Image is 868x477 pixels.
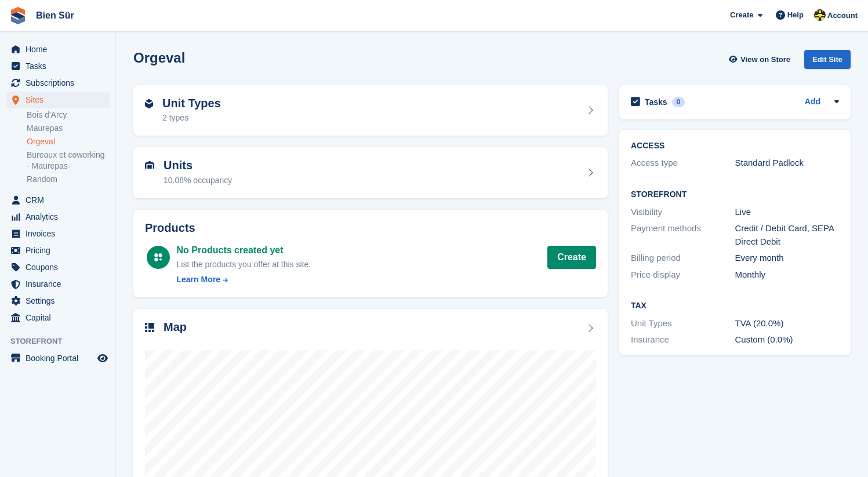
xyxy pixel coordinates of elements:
img: unit-icn-7be61d7bf1b0ce9d3e12c5938cc71ed9869f7b940bace4675aadf7bd6d80202e.svg [145,161,154,169]
img: stora-icon-8386f47178a22dfd0bd8f6a31ec36ba5ce8667c1dd55bd0f319d3a0aa187defe.svg [9,7,27,24]
div: Learn More [177,274,220,286]
span: Subscriptions [26,75,95,91]
h2: Units [164,159,232,172]
span: Home [26,41,95,57]
a: menu [6,75,110,91]
div: 0 [672,97,685,107]
a: Orgeval [27,136,110,147]
a: menu [6,58,110,74]
span: Tasks [26,58,95,74]
div: No Products created yet [177,243,311,257]
span: CRM [26,192,95,208]
div: Visibility [631,206,735,219]
div: Insurance [631,333,735,347]
span: Booking Portal [26,350,95,366]
h2: ACCESS [631,141,839,151]
img: Marie Tran [814,9,826,21]
a: menu [6,209,110,225]
div: Credit / Debit Card, SEPA Direct Debit [735,222,840,248]
h2: Unit Types [162,97,221,110]
a: Edit Site [804,50,851,74]
a: Bureaux et coworking - Maurepas [27,150,110,172]
a: Learn More [177,274,311,286]
span: Pricing [26,242,95,258]
h2: Map [164,321,187,334]
a: Units 10.08% occupancy [133,147,608,198]
a: menu [6,242,110,258]
span: List the products you offer at this site. [177,260,311,269]
div: Edit Site [804,50,851,69]
div: TVA (20.0%) [735,317,840,330]
div: Live [735,206,840,219]
div: Custom (0.0%) [735,333,840,347]
img: map-icn-33ee37083ee616e46c38cad1a60f524a97daa1e2b2c8c0bc3eb3415660979fc1.svg [145,323,154,332]
a: menu [6,276,110,292]
div: Monthly [735,268,840,282]
div: Standard Padlock [735,156,840,170]
a: View on Store [727,50,795,69]
img: custom-product-icn-white-7c27a13f52cf5f2f504a55ee73a895a1f82ff5669d69490e13668eaf7ade3bb5.svg [154,253,163,262]
div: 10.08% occupancy [164,174,232,187]
span: Account [827,10,858,21]
a: Preview store [96,351,110,365]
span: Coupons [26,259,95,275]
a: menu [6,225,110,242]
h2: Orgeval [133,50,185,65]
div: Access type [631,156,735,170]
h2: Products [145,221,596,235]
div: Unit Types [631,317,735,330]
a: menu [6,41,110,57]
a: Bien Sûr [31,6,79,25]
span: Sites [26,92,95,108]
a: Add [805,96,820,109]
div: Every month [735,252,840,265]
span: Capital [26,309,95,326]
div: Billing period [631,252,735,265]
span: Insurance [26,276,95,292]
h2: Storefront [631,190,839,199]
img: unit-type-icn-2b2737a686de81e16bb02015468b77c625bbabd49415b5ef34ead5e3b44a266d.svg [145,99,153,108]
div: Price display [631,268,735,282]
a: menu [6,92,110,108]
span: Settings [26,293,95,309]
a: Create [547,246,596,269]
h2: Tax [631,301,839,311]
h2: Tasks [645,97,667,107]
div: Payment methods [631,222,735,248]
span: Storefront [10,336,115,347]
a: menu [6,309,110,326]
a: menu [6,350,110,366]
div: 2 types [162,112,221,124]
span: View on Store [740,54,790,65]
span: Invoices [26,225,95,242]
span: Analytics [26,209,95,225]
a: menu [6,192,110,208]
a: menu [6,259,110,275]
a: Unit Types 2 types [133,85,608,136]
a: menu [6,293,110,309]
span: Help [787,9,804,21]
a: Maurepas [27,123,110,134]
span: Create [730,9,753,21]
a: Bois d'Arcy [27,110,110,121]
a: Random [27,174,110,185]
